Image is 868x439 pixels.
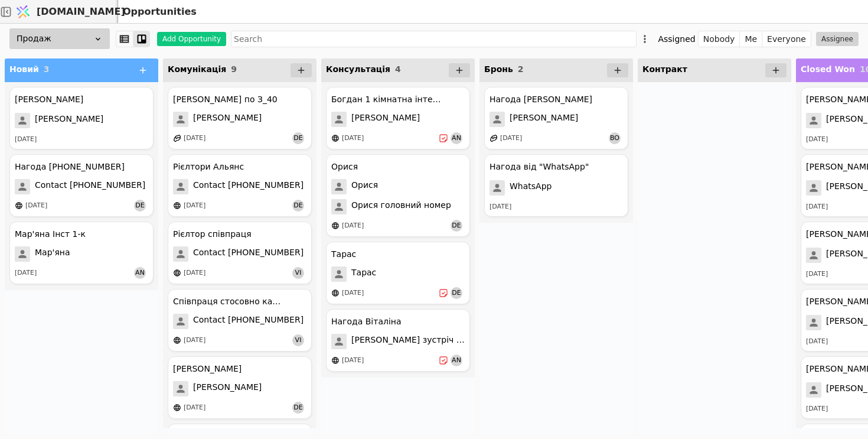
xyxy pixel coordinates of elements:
div: Рієлтор співпрацяContact [PHONE_NUMBER][DATE]vi [168,222,312,284]
div: Нагода від "WhatsApp"WhatsApp[DATE] [484,154,628,217]
img: online-store.svg [173,201,181,210]
div: Нагода [PERSON_NAME] [490,93,592,106]
div: Нагода від "WhatsApp" [490,161,589,173]
div: Орися [331,161,358,173]
span: de [134,200,146,212]
div: Мар'яна Інст 1-к [15,228,86,240]
div: Рієлтори Альянс [173,161,244,173]
div: [DATE] [184,336,205,346]
span: de [292,200,304,212]
div: [DATE] [15,135,37,145]
span: WhatsApp [510,180,552,196]
a: [DOMAIN_NAME] [12,1,118,23]
div: Нагода [PHONE_NUMBER] [15,161,125,173]
div: [DATE] [184,403,205,413]
div: Богдан 1 кімнатна інтерес[PERSON_NAME][DATE]an [326,87,470,149]
span: 9 [231,64,237,74]
div: Тарас [331,248,356,261]
span: Орися [351,179,378,194]
img: online-store.svg [173,336,181,344]
span: Contact [PHONE_NUMBER] [193,246,304,262]
span: an [451,132,462,144]
span: [PERSON_NAME] [193,112,262,127]
span: [PERSON_NAME] [193,381,262,396]
div: [DATE] [184,134,205,144]
img: online-store.svg [173,404,181,412]
div: [PERSON_NAME] по З_40 [173,93,278,106]
span: vi [292,334,304,346]
img: affiliate-program.svg [490,134,498,142]
div: [DATE] [806,135,828,145]
img: online-store.svg [331,134,340,142]
div: Assigned [658,31,695,47]
div: Нагода [PHONE_NUMBER]Contact [PHONE_NUMBER][DATE]de [9,154,154,217]
div: [DATE] [15,268,37,278]
span: Комунікація [168,64,226,74]
div: [DATE] [490,202,511,212]
div: Нагода Віталіна [331,316,402,328]
span: Contact [PHONE_NUMBER] [35,179,145,194]
button: Me [740,31,762,47]
span: bo [609,132,621,144]
span: Контракт [642,64,687,74]
span: an [451,355,462,366]
img: online-store.svg [331,222,340,230]
div: Співпраця стосовно канцеляріїContact [PHONE_NUMBER][DATE]vi [168,289,312,352]
div: [DATE] [806,269,828,279]
span: de [292,132,304,144]
span: de [451,287,462,299]
span: Contact [PHONE_NUMBER] [193,179,304,194]
span: vi [292,267,304,279]
div: [PERSON_NAME][PERSON_NAME][DATE] [9,87,154,149]
div: Рієлтори АльянсContact [PHONE_NUMBER][DATE]de [168,154,312,217]
div: Співпраця стосовно канцелярії [173,295,285,308]
span: [PERSON_NAME] [510,112,578,127]
span: [PERSON_NAME] [351,112,420,127]
div: [DATE] [342,134,364,144]
div: [PERSON_NAME] по З_40[PERSON_NAME][DATE]de [168,87,312,149]
input: Search [231,31,637,47]
div: [DATE] [806,202,828,212]
span: Новий [9,64,39,74]
div: [PERSON_NAME] [173,363,242,375]
img: online-store.svg [331,289,340,297]
div: [DATE] [806,337,828,347]
img: online-store.svg [173,269,181,277]
span: Тарас [351,266,376,282]
span: [PERSON_NAME] зустріч 13.08 [351,334,465,349]
span: 3 [44,64,50,74]
span: Closed Won [801,64,855,74]
div: [PERSON_NAME][PERSON_NAME][DATE]de [168,356,312,419]
div: Богдан 1 кімнатна інтерес [331,93,443,106]
span: de [451,220,462,232]
div: Продаж [9,28,110,49]
button: Assignee [816,32,859,46]
div: ТарасТарас[DATE]de [326,242,470,304]
div: [DATE] [184,201,205,211]
div: [DATE] [500,134,522,144]
span: Орися головний номер [351,199,451,214]
div: [DATE] [342,288,364,298]
div: [DATE] [342,221,364,231]
span: Contact [PHONE_NUMBER] [193,314,304,329]
h2: Opportunities [118,5,197,19]
img: affiliate-program.svg [173,134,181,142]
span: 2 [518,64,524,74]
span: Мар'яна [35,246,70,262]
div: Мар'яна Інст 1-кМар'яна[DATE]an [9,222,154,284]
button: Nobody [699,31,740,47]
img: online-store.svg [15,201,23,210]
div: [DATE] [342,356,364,366]
div: Нагода [PERSON_NAME][PERSON_NAME][DATE]bo [484,87,628,149]
div: Рієлтор співпраця [173,228,252,240]
div: [DATE] [184,268,205,278]
img: online-store.svg [331,356,340,365]
span: 4 [395,64,401,74]
span: Консультація [326,64,390,74]
div: [PERSON_NAME] [15,93,83,106]
span: [PERSON_NAME] [35,113,103,128]
div: ОрисяОрисяОрися головний номер[DATE]de [326,154,470,237]
div: Нагода Віталіна[PERSON_NAME] зустріч 13.08[DATE]an [326,309,470,372]
div: [DATE] [806,404,828,414]
span: Бронь [484,64,513,74]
